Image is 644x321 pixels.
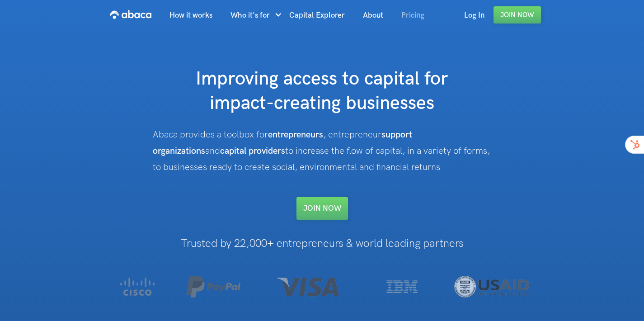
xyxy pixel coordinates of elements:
strong: capital providers [220,146,285,156]
div: Abaca provides a toolbox for , entrepreneur and to increase the flow of capital, in a variety of ... [153,127,492,175]
h1: Improving access to capital for impact-creating businesses [141,67,503,116]
h1: Trusted by 22,000+ entrepreneurs & world leading partners [97,238,548,250]
a: Join Now [494,6,541,24]
img: Abaca logo [110,7,151,22]
a: Join NOW [296,197,348,220]
strong: entrepreneurs [268,129,323,140]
